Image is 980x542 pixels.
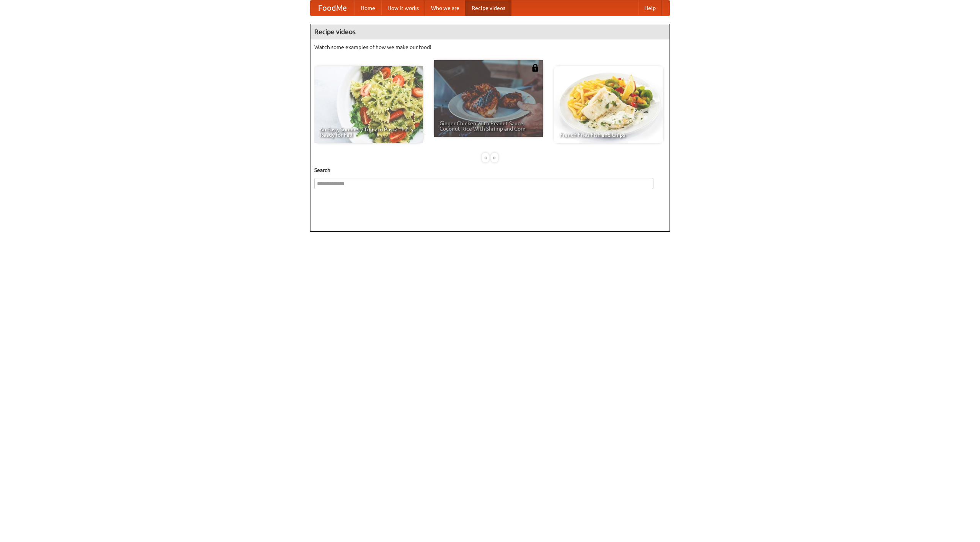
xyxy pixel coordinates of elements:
[560,132,658,138] span: French Fries Fish and Chips
[482,153,489,162] div: «
[554,66,663,143] a: French Fries Fish and Chips
[310,24,670,39] h4: Recipe videos
[491,153,498,162] div: »
[314,66,423,143] a: An Easy, Summery Tomato Pasta That's Ready for Fall
[425,0,465,16] a: Who we are
[638,0,662,16] a: Help
[465,0,511,16] a: Recipe videos
[320,127,418,138] span: An Easy, Summery Tomato Pasta That's Ready for Fall
[354,0,381,16] a: Home
[381,0,425,16] a: How it works
[310,0,354,16] a: FoodMe
[531,64,539,72] img: 483408.png
[314,43,666,51] p: Watch some examples of how we make our food!
[314,166,666,174] h5: Search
